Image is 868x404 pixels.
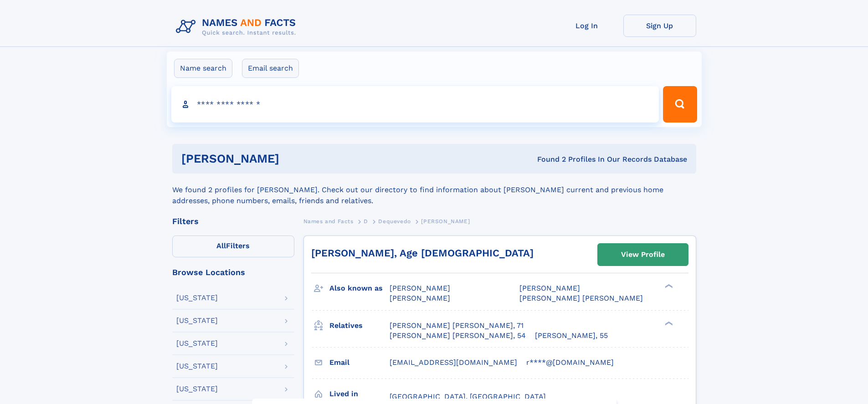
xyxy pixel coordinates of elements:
[311,247,534,259] a: [PERSON_NAME], Age [DEMOGRAPHIC_DATA]
[408,154,687,164] div: Found 2 Profiles In Our Records Database
[176,385,218,393] div: [US_STATE]
[172,174,696,206] div: We found 2 profiles for [PERSON_NAME]. Check out our directory to find information about [PERSON_...
[176,363,218,370] div: [US_STATE]
[171,86,659,123] input: search input
[329,281,390,296] h3: Also known as
[378,215,411,227] a: Dequevedo
[364,218,368,225] span: D
[174,59,232,78] label: Name search
[663,86,697,123] button: Search Button
[172,235,294,257] label: Filters
[378,218,411,225] span: Dequevedo
[663,320,673,326] div: ❯
[176,340,218,347] div: [US_STATE]
[421,218,470,225] span: [PERSON_NAME]
[598,244,688,266] a: View Profile
[390,284,450,292] span: [PERSON_NAME]
[390,321,524,331] a: [PERSON_NAME] [PERSON_NAME], 71
[364,215,368,227] a: D
[172,268,294,276] div: Browse Locations
[390,358,517,367] span: [EMAIL_ADDRESS][DOMAIN_NAME]
[623,15,696,37] a: Sign Up
[621,244,665,265] div: View Profile
[550,15,623,37] a: Log In
[663,283,673,289] div: ❯
[519,284,580,292] span: [PERSON_NAME]
[172,15,303,39] img: Logo Names and Facts
[242,59,299,78] label: Email search
[176,294,218,302] div: [US_STATE]
[176,317,218,324] div: [US_STATE]
[329,318,390,333] h3: Relatives
[181,153,408,164] h1: [PERSON_NAME]
[390,331,526,341] a: [PERSON_NAME] [PERSON_NAME], 54
[303,215,354,227] a: Names and Facts
[172,217,294,225] div: Filters
[216,241,226,250] span: All
[390,294,450,302] span: [PERSON_NAME]
[329,355,390,370] h3: Email
[535,331,608,341] a: [PERSON_NAME], 55
[390,392,546,401] span: [GEOGRAPHIC_DATA], [GEOGRAPHIC_DATA]
[329,386,390,402] h3: Lived in
[519,294,643,302] span: [PERSON_NAME] [PERSON_NAME]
